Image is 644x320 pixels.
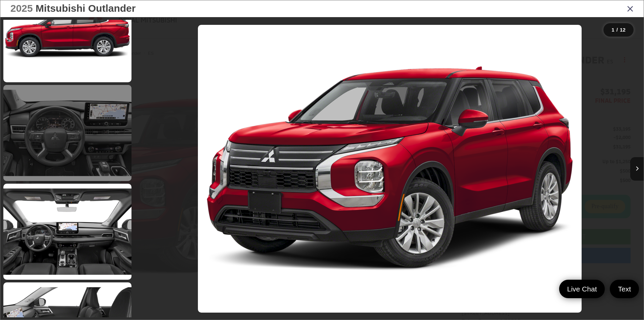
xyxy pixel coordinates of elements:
[620,27,626,33] span: 12
[630,157,644,181] button: Next image
[36,3,136,14] span: Mitsubishi Outlander
[559,280,605,298] a: Live Chat
[2,183,132,281] img: 2025 Mitsubishi Outlander ES
[198,25,582,313] img: 2025 Mitsubishi Outlander ES
[564,284,600,293] span: Live Chat
[616,28,619,32] span: /
[610,280,639,298] a: Text
[627,4,634,13] i: Close gallery
[10,3,33,14] span: 2025
[611,27,614,33] span: 1
[136,25,644,313] div: 2025 Mitsubishi Outlander ES 0
[614,284,634,293] span: Text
